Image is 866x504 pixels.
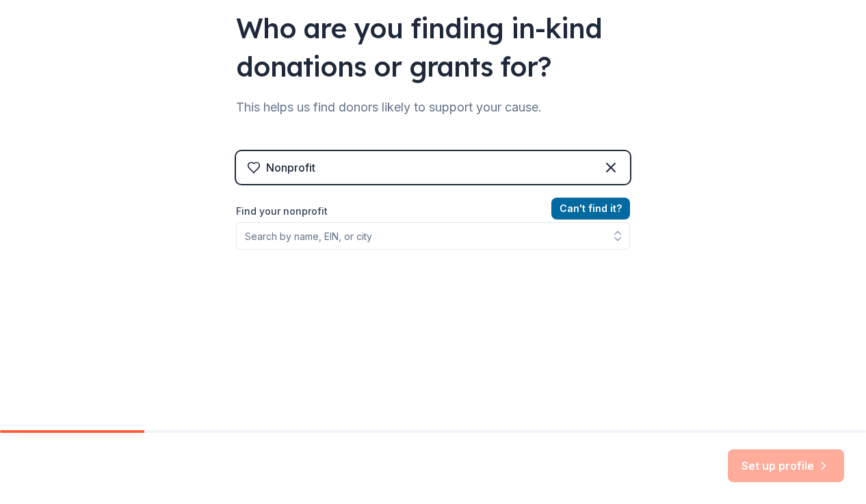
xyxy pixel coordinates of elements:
[236,9,630,85] div: Who are you finding in-kind donations or grants for?
[551,198,630,220] button: Can't find it?
[236,96,630,118] div: This helps us find donors likely to support your cause.
[266,159,315,176] div: Nonprofit
[236,203,630,220] label: Find your nonprofit
[236,222,630,250] input: Search by name, EIN, or city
